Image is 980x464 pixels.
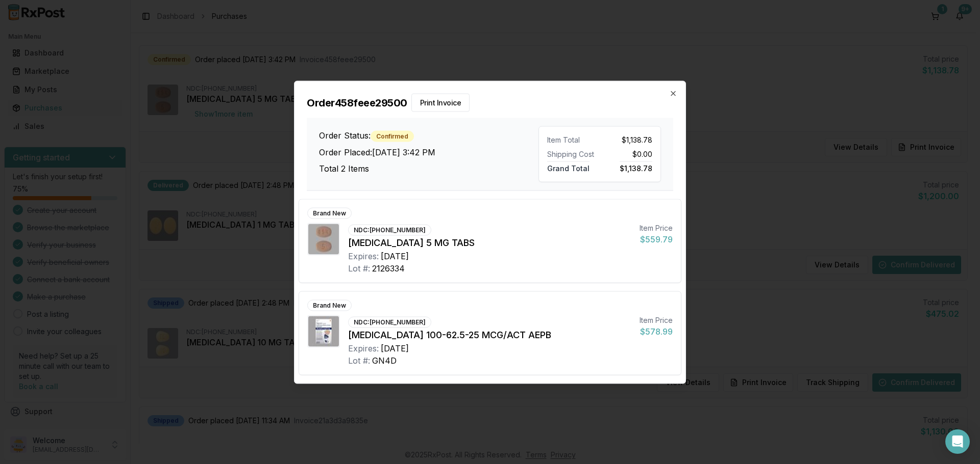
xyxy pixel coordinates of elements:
img: Trelegy Ellipta 100-62.5-25 MCG/ACT AEPB [308,316,339,346]
div: Shipping Cost [547,149,596,159]
div: $0.00 [604,149,652,159]
div: $1,138.78 [604,134,652,145]
div: Item Price [640,223,673,233]
div: Item Price [640,315,673,325]
div: [DATE] [381,250,409,262]
div: NDC: [PHONE_NUMBER] [348,316,431,327]
h3: Order Status: [319,129,538,142]
div: 2126334 [372,262,405,274]
div: Brand New [307,299,352,311]
div: Brand New [307,207,352,219]
div: Confirmed [371,131,414,142]
div: Expires: [348,342,379,354]
h2: Order 458feee29500 [307,93,673,112]
div: GN4D [372,354,397,366]
div: NDC: [PHONE_NUMBER] [348,224,431,235]
div: Item Total [547,134,596,145]
div: [MEDICAL_DATA] 100-62.5-25 MCG/ACT AEPB [348,327,631,342]
span: Grand Total [547,161,590,172]
button: Print Invoice [411,93,470,112]
h3: Order Placed: [DATE] 3:42 PM [319,146,538,158]
div: Expires: [348,250,379,262]
div: Lot #: [348,262,370,274]
span: $1,138.78 [620,161,652,172]
div: [MEDICAL_DATA] 5 MG TABS [348,235,631,250]
div: $559.79 [640,233,673,245]
h3: Total 2 Items [319,162,538,175]
div: [DATE] [381,342,409,354]
div: $578.99 [640,325,673,337]
img: Eliquis 5 MG TABS [308,224,339,254]
div: Lot #: [348,354,370,366]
